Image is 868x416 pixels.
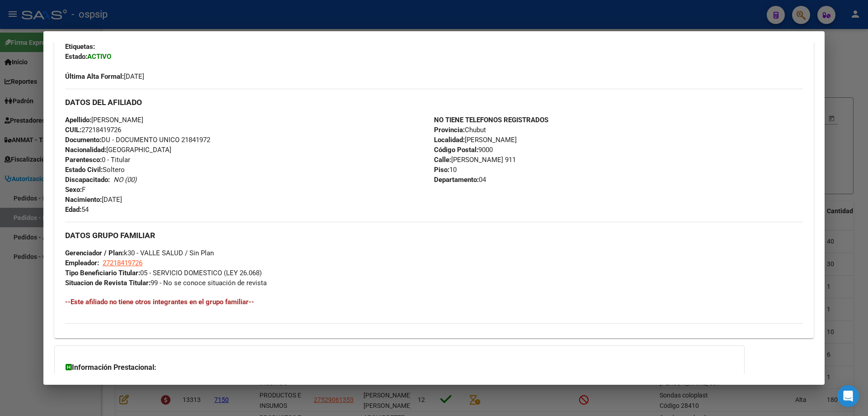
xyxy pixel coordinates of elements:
[65,136,210,144] span: DU - DOCUMENTO UNICO 21841972
[65,249,124,257] strong: Gerenciador / Plan:
[434,166,457,174] span: 10
[65,230,803,240] h3: DATOS GRUPO FAMILIAR
[65,279,267,287] span: 99 - No se conoce situación de revista
[65,97,803,107] h3: DATOS DEL AFILIADO
[65,196,122,204] span: [DATE]
[65,72,124,81] strong: Última Alta Formal:
[65,116,143,124] span: [PERSON_NAME]
[65,279,151,287] strong: Situacion de Revista Titular:
[65,176,110,184] strong: Discapacitado:
[65,126,121,134] span: 27218419726
[65,186,85,194] span: F
[65,43,95,51] strong: Etiquetas:
[434,136,465,144] strong: Localidad:
[65,146,106,154] strong: Nacionalidad:
[65,269,140,277] strong: Tipo Beneficiario Titular:
[434,146,478,154] strong: Código Postal:
[65,186,82,194] strong: Sexo:
[66,362,733,373] h3: Información Prestacional:
[837,385,859,407] div: Open Intercom Messenger
[65,206,89,214] span: 54
[434,116,548,124] strong: NO TIENE TELEFONOS REGISTRADOS
[65,166,103,174] strong: Estado Civil:
[103,259,142,267] span: 27218419726
[65,156,130,164] span: 0 - Titular
[54,0,814,338] div: Datos de Empadronamiento
[65,259,99,267] strong: Empleador:
[65,297,803,307] h4: --Este afiliado no tiene otros integrantes en el grupo familiar--
[434,156,451,164] strong: Calle:
[65,196,102,204] strong: Nacimiento:
[65,269,262,277] span: 05 - SERVICIO DOMESTICO (LEY 26.068)
[434,166,449,174] strong: Piso:
[87,53,111,61] strong: ACTIVO
[65,72,144,81] span: [DATE]
[434,176,486,184] span: 04
[65,166,125,174] span: Soltero
[65,156,102,164] strong: Parentesco:
[113,176,137,184] i: NO (00)
[434,156,516,164] span: [PERSON_NAME] 911
[65,136,101,144] strong: Documento:
[434,126,486,134] span: Chubut
[65,206,81,214] strong: Edad:
[65,249,214,257] span: k30 - VALLE SALUD / Sin Plan
[65,146,171,154] span: [GEOGRAPHIC_DATA]
[434,126,465,134] strong: Provincia:
[434,176,479,184] strong: Departamento:
[65,53,87,61] strong: Estado:
[434,146,493,154] span: 9000
[65,116,91,124] strong: Apellido:
[434,136,517,144] span: [PERSON_NAME]
[65,126,81,134] strong: CUIL:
